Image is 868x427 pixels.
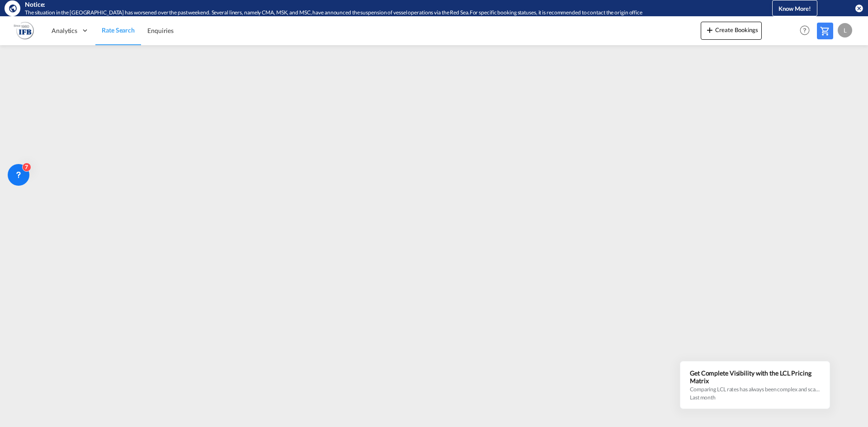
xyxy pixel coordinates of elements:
[778,5,811,12] span: Know More!
[102,26,135,34] span: Rate Search
[797,23,812,38] span: Help
[25,9,735,17] div: The situation in the Red Sea has worsened over the past weekend. Several liners, namely CMA, MSK,...
[141,16,180,45] a: Enquiries
[838,23,852,38] div: L
[52,26,77,35] span: Analytics
[147,27,174,34] span: Enquiries
[95,16,141,45] a: Rate Search
[797,23,817,39] div: Help
[14,20,34,41] img: b628ab10256c11eeb52753acbc15d091.png
[701,22,762,40] button: icon-plus 400-fgCreate Bookings
[8,4,17,13] md-icon: icon-earth
[45,16,95,45] div: Analytics
[704,24,715,35] md-icon: icon-plus 400-fg
[854,4,863,13] button: icon-close-circle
